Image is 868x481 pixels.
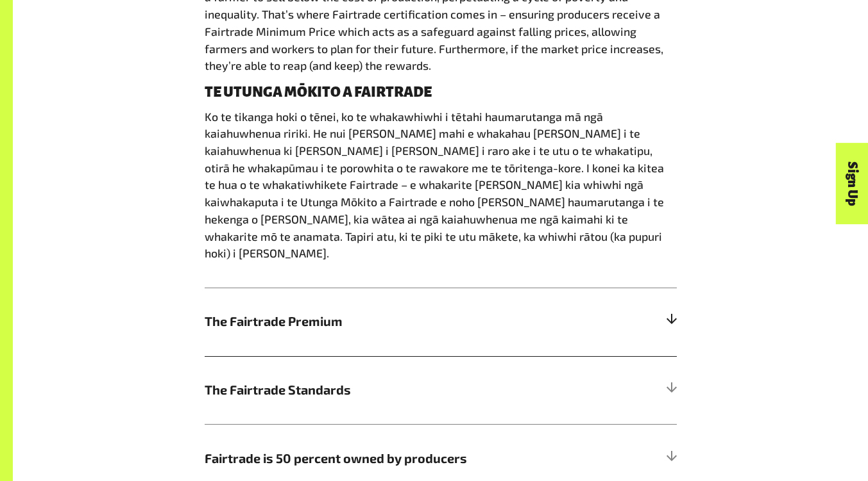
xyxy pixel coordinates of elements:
[205,312,559,331] span: The Fairtrade Premium
[205,85,677,100] h4: TE UTUNGA MŌKITO A FAIRTRADE
[205,108,677,262] p: Ko te tikanga hoki o tēnei, ko te whakawhiwhi i tētahi haumarutanga mā ngā kaiahuwhenua ririki. H...
[205,449,559,468] span: Fairtrade is 50 percent owned by producers
[205,380,559,400] span: The Fairtrade Standards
